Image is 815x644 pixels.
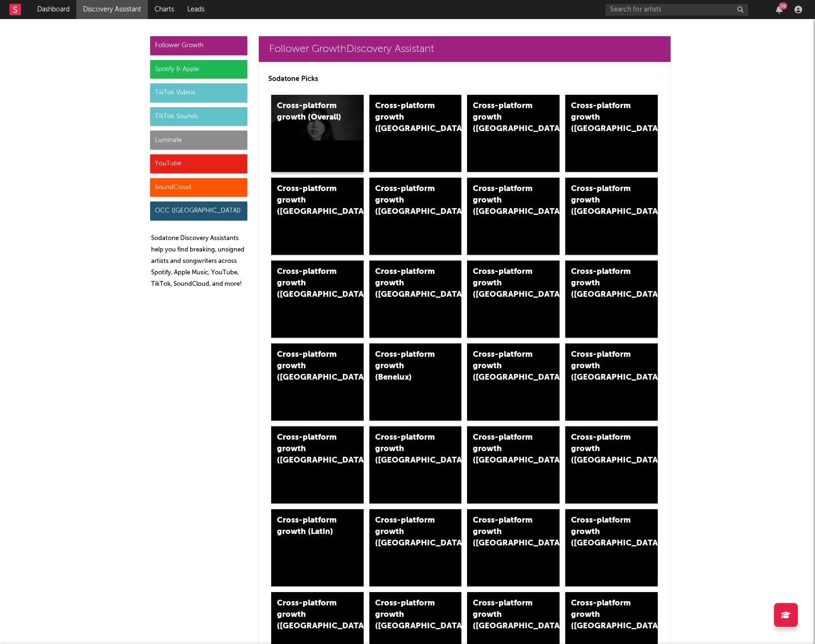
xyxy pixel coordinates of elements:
[473,266,538,301] div: Cross-platform growth ([GEOGRAPHIC_DATA])
[473,432,538,466] div: Cross-platform growth ([GEOGRAPHIC_DATA])
[277,266,342,301] div: Cross-platform growth ([GEOGRAPHIC_DATA])
[467,95,560,172] a: Cross-platform growth ([GEOGRAPHIC_DATA])
[369,261,462,338] a: Cross-platform growth ([GEOGRAPHIC_DATA])
[467,509,560,586] a: Cross-platform growth ([GEOGRAPHIC_DATA])
[151,233,247,290] p: Sodatone Discovery Assistants help you find breaking, unsigned artists and songwriters across Spo...
[571,266,636,301] div: Cross-platform growth ([GEOGRAPHIC_DATA])
[571,349,636,383] div: Cross-platform growth ([GEOGRAPHIC_DATA])
[605,4,748,16] input: Search for artists
[473,183,538,218] div: Cross-platform growth ([GEOGRAPHIC_DATA]/GSA)
[375,432,440,466] div: Cross-platform growth ([GEOGRAPHIC_DATA])
[150,60,247,79] div: Spotify & Apple
[467,426,560,503] a: Cross-platform growth ([GEOGRAPHIC_DATA])
[150,83,247,102] div: TikTok Videos
[150,107,247,126] div: TikTok Sounds
[271,426,364,503] a: Cross-platform growth ([GEOGRAPHIC_DATA])
[150,36,247,55] div: Follower Growth
[467,343,560,421] a: Cross-platform growth ([GEOGRAPHIC_DATA])
[473,101,538,135] div: Cross-platform growth ([GEOGRAPHIC_DATA])
[369,178,462,255] a: Cross-platform growth ([GEOGRAPHIC_DATA])
[369,95,462,172] a: Cross-platform growth ([GEOGRAPHIC_DATA])
[277,349,342,383] div: Cross-platform growth ([GEOGRAPHIC_DATA])
[779,2,787,10] div: 26
[565,95,658,172] a: Cross-platform growth ([GEOGRAPHIC_DATA])
[369,509,462,586] a: Cross-platform growth ([GEOGRAPHIC_DATA])
[571,515,636,549] div: Cross-platform growth ([GEOGRAPHIC_DATA])
[571,101,636,135] div: Cross-platform growth ([GEOGRAPHIC_DATA])
[277,183,342,218] div: Cross-platform growth ([GEOGRAPHIC_DATA])
[571,432,636,466] div: Cross-platform growth ([GEOGRAPHIC_DATA])
[150,131,247,150] div: Luminate
[375,515,440,549] div: Cross-platform growth ([GEOGRAPHIC_DATA])
[565,343,658,421] a: Cross-platform growth ([GEOGRAPHIC_DATA])
[369,343,462,421] a: Cross-platform growth (Benelux)
[150,154,247,173] div: YouTube
[473,598,538,632] div: Cross-platform growth ([GEOGRAPHIC_DATA])
[277,101,342,123] div: Cross-platform growth (Overall)
[467,261,560,338] a: Cross-platform growth ([GEOGRAPHIC_DATA])
[268,73,661,85] p: Sodatone Picks
[565,426,658,503] a: Cross-platform growth ([GEOGRAPHIC_DATA])
[571,183,636,218] div: Cross-platform growth ([GEOGRAPHIC_DATA])
[375,183,440,218] div: Cross-platform growth ([GEOGRAPHIC_DATA])
[776,6,783,13] button: 26
[259,36,671,62] a: Follower GrowthDiscovery Assistant
[271,261,364,338] a: Cross-platform growth ([GEOGRAPHIC_DATA])
[571,598,636,632] div: Cross-platform growth ([GEOGRAPHIC_DATA])
[277,515,342,538] div: Cross-platform growth (Latin)
[271,343,364,421] a: Cross-platform growth ([GEOGRAPHIC_DATA])
[369,426,462,503] a: Cross-platform growth ([GEOGRAPHIC_DATA])
[565,261,658,338] a: Cross-platform growth ([GEOGRAPHIC_DATA])
[271,509,364,586] a: Cross-platform growth (Latin)
[375,101,440,135] div: Cross-platform growth ([GEOGRAPHIC_DATA])
[375,349,440,383] div: Cross-platform growth (Benelux)
[375,598,440,632] div: Cross-platform growth ([GEOGRAPHIC_DATA])
[150,178,247,197] div: SoundCloud
[467,178,560,255] a: Cross-platform growth ([GEOGRAPHIC_DATA]/GSA)
[473,349,538,383] div: Cross-platform growth ([GEOGRAPHIC_DATA])
[565,509,658,586] a: Cross-platform growth ([GEOGRAPHIC_DATA])
[271,95,364,172] a: Cross-platform growth (Overall)
[565,178,658,255] a: Cross-platform growth ([GEOGRAPHIC_DATA])
[271,178,364,255] a: Cross-platform growth ([GEOGRAPHIC_DATA])
[277,598,342,632] div: Cross-platform growth ([GEOGRAPHIC_DATA])
[150,201,247,221] div: OCC ([GEOGRAPHIC_DATA])
[277,432,342,466] div: Cross-platform growth ([GEOGRAPHIC_DATA])
[473,515,538,549] div: Cross-platform growth ([GEOGRAPHIC_DATA])
[375,266,440,301] div: Cross-platform growth ([GEOGRAPHIC_DATA])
